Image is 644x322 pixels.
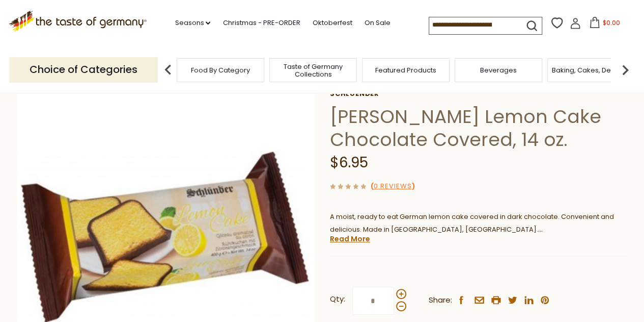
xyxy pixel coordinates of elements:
[158,60,178,80] img: previous arrow
[352,287,394,315] input: Qty:
[602,18,620,27] span: $0.00
[191,66,250,74] a: Food By Category
[375,66,436,74] a: Featured Products
[330,153,368,172] span: $6.95
[330,212,614,234] span: A moist, ready to eat German lemon cake covered in dark chocolate. Convenient and delicious. Made...
[312,17,352,29] a: Oktoberfest
[429,294,452,307] span: Share:
[373,181,411,192] a: 0 Reviews
[330,293,345,306] strong: Qty:
[175,17,210,29] a: Seasons
[583,17,626,32] button: $0.00
[370,181,414,191] span: ( )
[330,234,370,244] a: Read More
[364,17,390,29] a: On Sale
[480,66,517,74] a: Beverages
[330,105,628,151] h1: [PERSON_NAME] Lemon Cake Chocolate Covered, 14 oz.
[222,17,300,29] a: Christmas - PRE-ORDER
[272,63,354,78] a: Taste of Germany Collections
[9,57,158,82] p: Choice of Categories
[615,60,635,80] img: next arrow
[330,90,628,98] a: Schluender
[552,66,631,74] a: Baking, Cakes, Desserts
